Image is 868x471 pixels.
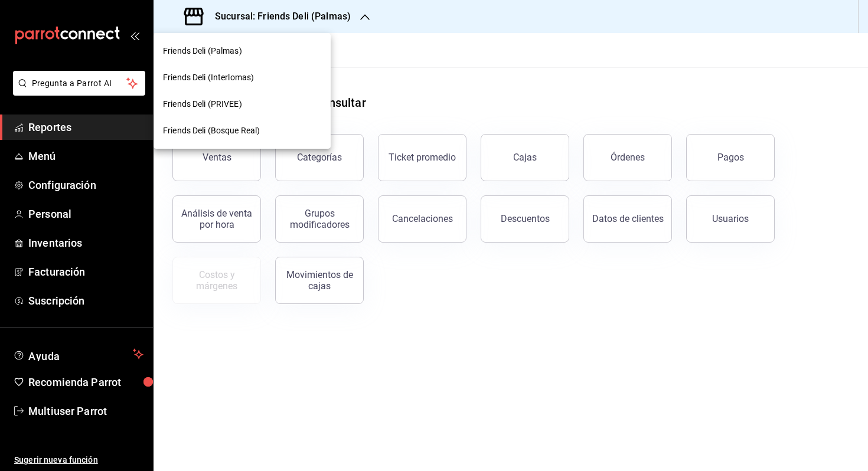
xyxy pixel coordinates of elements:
span: Friends Deli (PRIVEE) [163,98,242,110]
div: Friends Deli (Bosque Real) [154,117,331,144]
span: Friends Deli (Interlomas) [163,71,254,84]
span: Friends Deli (Bosque Real) [163,125,260,137]
span: Friends Deli (Palmas) [163,45,242,57]
div: Friends Deli (Palmas) [154,38,331,64]
div: Friends Deli (Interlomas) [154,64,331,91]
div: Friends Deli (PRIVEE) [154,91,331,117]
